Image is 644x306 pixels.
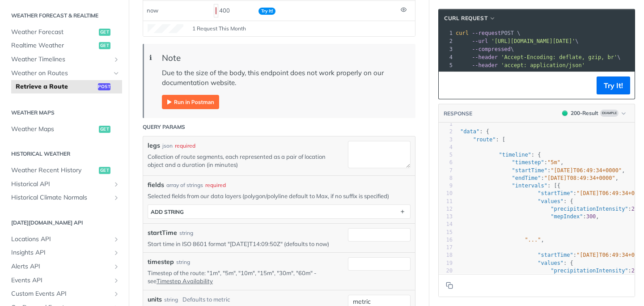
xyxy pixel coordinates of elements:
span: Weather Forecast [11,28,97,37]
label: timestep [148,257,174,267]
h2: Weather Maps [7,109,122,117]
label: legs [148,141,160,150]
canvas: Line Graph [148,24,183,33]
button: Show subpages for Locations API [113,236,120,243]
span: : , [447,159,563,166]
a: Historical Climate NormalsShow subpages for Historical Climate Normals [7,191,122,204]
span: ℹ [149,53,152,63]
p: Collection of route segments, each represented as a pair of location object and a duration (in mi... [148,153,335,169]
div: 10 [439,190,453,197]
span: "[DATE]T08:49:34+0000" [544,175,615,181]
span: Weather Recent History [11,166,97,175]
div: 6 [439,159,453,166]
span: "endTime" [512,175,541,181]
span: "5m" [547,159,560,166]
h2: [DATE][DOMAIN_NAME] API [7,219,122,227]
span: 200 [562,110,568,116]
span: Historical API [11,180,110,189]
span: Expand image [162,97,219,105]
span: : , [447,206,638,212]
span: "route" [473,136,496,143]
button: Show subpages for Alerts API [113,263,120,270]
span: '[URL][DOMAIN_NAME][DATE]' [491,38,575,44]
div: 3 [439,136,453,144]
button: Show subpages for Custom Events API [113,290,120,297]
span: get [99,29,110,36]
div: 5 [439,61,454,69]
div: required [175,142,195,150]
span: curl [456,30,469,36]
button: Try It! [597,76,630,94]
button: Hide subpages for Weather on Routes [113,70,120,77]
span: --header [472,54,498,60]
p: Start time in ISO 8601 format "[DATE]T14:09:50Z" (defaults to now) [148,240,335,248]
span: Historical Climate Normals [11,193,110,202]
p: Due to the size of the body, this endpoint does not work properly on our documentation website. [162,68,407,88]
button: cURL Request [441,14,499,23]
div: 2 [439,37,454,45]
span: : { [447,198,573,204]
div: 7 [439,167,453,174]
div: Defaults to metric [182,295,230,304]
span: get [99,167,110,174]
div: 12 [439,205,453,213]
span: get [99,126,110,133]
span: "startTime" [512,167,547,174]
button: Show subpages for Weather Timelines [113,56,120,63]
div: 400 [214,3,251,18]
button: 200200-ResultExample [558,109,630,118]
span: Realtime Weather [11,41,97,50]
span: Events API [11,276,110,285]
div: string [176,258,190,266]
span: 400 [216,7,216,14]
span: Weather Timelines [11,55,110,64]
div: 17 [439,244,453,251]
button: Show subpages for Historical API [113,181,120,188]
span: "timestep" [512,159,544,166]
div: 4 [439,53,454,61]
div: 5 [439,151,453,159]
span: \ [456,54,621,60]
p: Timestep of the route: "1m", "5m", "10m", "15m", "30m", "60m" - see [148,269,335,285]
span: , [447,237,544,243]
span: 'Accept-Encoding: deflate, gzip, br' [501,54,617,60]
div: required [205,181,226,189]
span: "timeline" [499,152,531,158]
span: : , [447,175,619,181]
span: fields [148,180,164,190]
span: \ [456,46,514,52]
span: 1 Request This Month [192,25,246,33]
span: --request [472,30,501,36]
span: : , [447,167,625,174]
span: Retrieve a Route [16,82,96,91]
span: : [{ [447,183,560,189]
a: Weather Recent Historyget [7,164,122,177]
div: Query Params [143,123,185,131]
button: Show subpages for Events API [113,277,120,284]
span: 'accept: application/json' [501,62,585,68]
span: post [98,83,110,90]
button: Show subpages for Historical Climate Normals [113,194,120,201]
a: Events APIShow subpages for Events API [7,274,122,287]
span: "precipitationIntensity" [551,206,628,212]
span: Weather Maps [11,125,97,134]
h2: Historical Weather [7,150,122,158]
a: Historical APIShow subpages for Historical API [7,178,122,191]
div: 1 [439,29,454,37]
div: 16 [439,236,453,244]
h2: Weather Forecast & realtime [7,12,122,20]
span: : [ [447,136,505,143]
span: \ [456,38,579,44]
div: 19 [439,259,453,267]
span: now [147,7,158,14]
div: 2 [439,128,453,136]
div: 1 [439,120,453,128]
span: "values" [538,198,563,204]
button: Copy to clipboard [443,79,456,92]
span: --compressed [472,46,511,52]
div: 4 [439,144,453,151]
button: RESPONSE [443,109,473,118]
span: Locations API [11,235,110,244]
span: cURL Request [444,14,487,22]
div: array of strings [166,181,203,189]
